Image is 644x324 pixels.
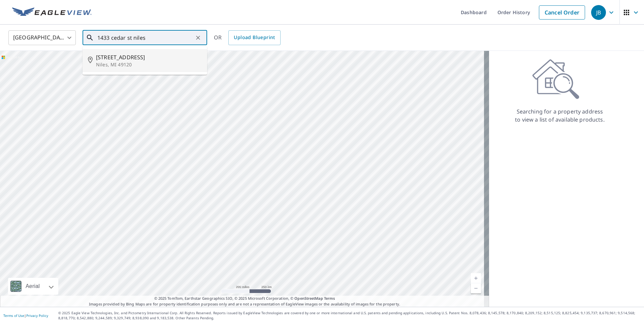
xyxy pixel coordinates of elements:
a: Cancel Order [539,5,585,20]
div: JB [591,5,606,20]
a: Current Level 5, Zoom Out [471,283,481,293]
a: Upload Blueprint [228,30,280,45]
span: Upload Blueprint [234,33,275,42]
div: OR [214,30,281,45]
p: Niles, MI 49120 [96,61,202,68]
a: OpenStreetMap [294,296,323,301]
p: | [3,314,48,318]
a: Current Level 5, Zoom In [471,273,481,283]
div: Aerial [24,278,42,295]
a: Terms [324,296,335,301]
p: © 2025 Eagle View Technologies, Inc. and Pictometry International Corp. All Rights Reserved. Repo... [58,311,641,321]
p: Searching for a property address to view a list of available products. [515,107,605,124]
span: © 2025 TomTom, Earthstar Geographics SIO, © 2025 Microsoft Corporation, © [154,296,335,301]
span: [STREET_ADDRESS] [96,53,202,61]
div: [GEOGRAPHIC_DATA] [8,28,76,47]
img: EV Logo [12,7,92,18]
div: Aerial [8,278,58,295]
input: Search by address or latitude-longitude [97,28,193,47]
a: Privacy Policy [26,313,48,318]
button: Clear [193,33,203,42]
a: Terms of Use [3,313,24,318]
